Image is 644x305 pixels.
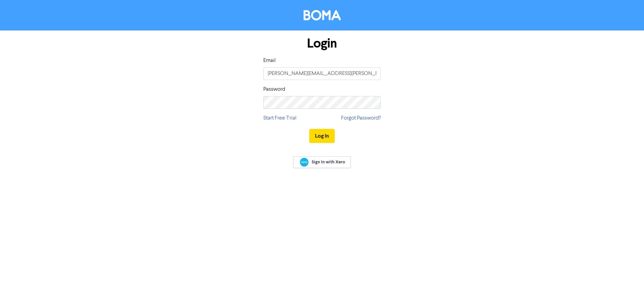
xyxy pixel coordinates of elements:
[312,159,345,165] span: Sign In with Xero
[309,129,335,143] button: Log In
[263,57,276,65] label: Email
[610,273,644,305] iframe: Chat Widget
[263,36,381,51] h1: Login
[263,114,297,122] a: Start Free Trial
[263,85,285,93] label: Password
[341,114,381,122] a: Forgot Password?
[304,10,341,20] img: BOMA Logo
[293,156,351,168] a: Sign In with Xero
[300,158,309,167] img: Xero logo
